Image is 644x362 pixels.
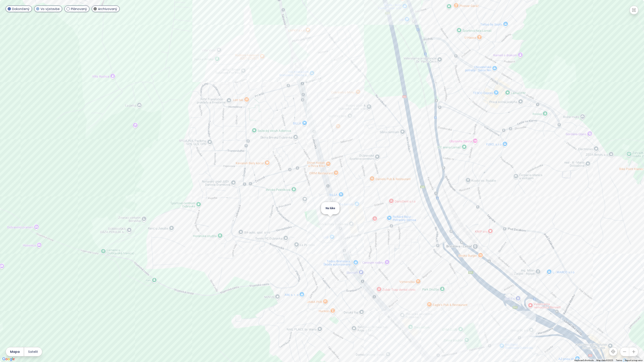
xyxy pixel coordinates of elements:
img: Google [1,356,16,362]
span: Mapa [10,349,20,354]
span: Na lúke [326,206,335,210]
span: Vo výstavbe [40,6,60,11]
span: Satelit [28,349,38,354]
a: Report a map error [625,359,643,362]
a: Terms [616,359,622,362]
span: Plánovaný [71,6,87,11]
span: Map data ©2025 [596,359,613,362]
a: Open this area in Google Maps (opens a new window) [1,356,16,362]
button: Mapa [6,347,24,356]
span: Archivovaný [98,6,117,11]
span: Dokončený [12,6,30,11]
button: Keyboard shortcuts [574,359,594,362]
button: Satelit [24,347,42,356]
